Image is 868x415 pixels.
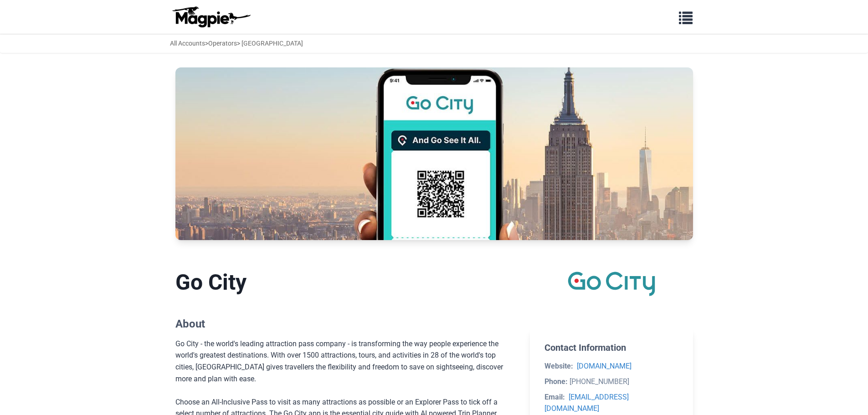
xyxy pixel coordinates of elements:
[208,40,237,47] a: Operators
[544,393,629,413] a: [EMAIL_ADDRESS][DOMAIN_NAME]
[170,6,252,28] img: logo-ab69f6fb50320c5b225c76a69d11143b.png
[544,376,678,388] li: [PHONE_NUMBER]
[175,67,693,240] img: Go City banner
[175,269,516,296] h1: Go City
[170,40,205,47] a: All Accounts
[544,342,678,353] h2: Contact Information
[544,393,565,401] strong: Email:
[568,269,655,298] img: Go City logo
[544,362,573,370] strong: Website:
[175,318,516,331] h2: About
[170,38,303,48] div: > > [GEOGRAPHIC_DATA]
[577,362,632,370] a: [DOMAIN_NAME]
[544,377,568,386] strong: Phone:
